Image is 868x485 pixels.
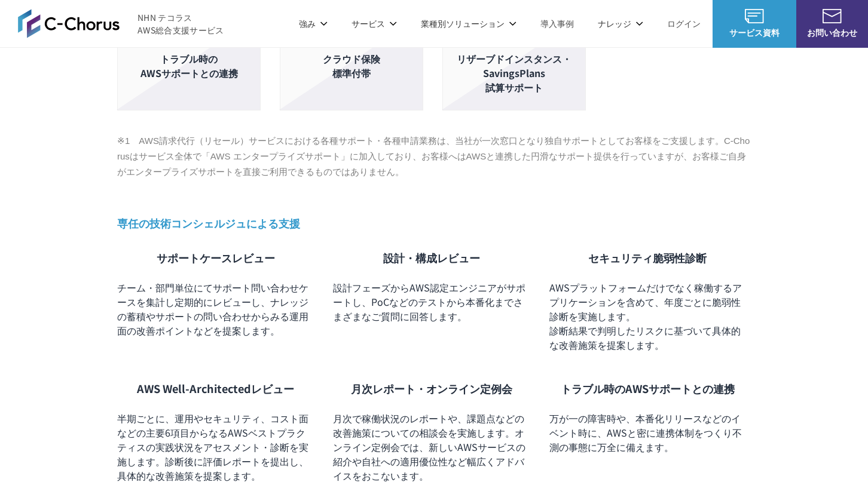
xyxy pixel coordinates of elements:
p: トラブル時の AWSサポートとの連携 [124,51,254,80]
img: お問い合わせ [823,9,842,23]
p: 設計フェーズからAWS認定エンジニアがサポートし、PoCなどのテストから本番化までさまざまなご質問に回答します。 [333,280,530,323]
p: 月次レポート・オンライン定例会 [333,380,530,397]
p: チーム・部門単位にてサポート問い合わせケースを集計し定期的にレビューし、ナレッジの蓄積やサポートの問い合わせからみる運用面の改善ポイントなどを提案します。 [117,280,314,337]
p: 業種別ソリューション [421,17,516,30]
h3: 専任の技術コンシェルジュによる支援 [117,216,751,231]
p: トラブル時のAWSサポートとの連携 [549,380,746,397]
p: サービス [352,17,397,30]
p: AWSプラットフォームだけでなく稼働するアプリケーションを含めて、年度ごとに脆弱性診断を実施します。 診断結果で判明したリスクに基づいて具体的な改善施策を提案します。 [549,280,746,352]
p: セキュリティ脆弱性診断 [549,250,746,266]
p: AWS Well-Architectedレビュー [117,380,314,397]
p: 設計・構成レビュー [333,250,530,266]
p: サポートケースレビュー [117,250,314,266]
span: お問い合わせ [796,26,868,39]
p: 万が一の障害時や、本番化リリースなどのイベント時に、AWSと密に連携体制をつくり不測の事態に万全に備えます。 [549,411,746,454]
span: NHN テコラス AWS総合支援サービス [137,11,224,36]
p: クラウド保険 標準付帯 [286,51,417,80]
p: 強み [299,17,328,30]
p: 半期ごとに、運用やセキュリティ、コスト面などの主要6項目からなるAWSベストプラクティスの実践状況をアセスメント・診断を実施します。診断後に評価レポートを提出し、具体的な改善施策を提案します。 [117,411,314,483]
p: 月次で稼働状況のレポートや、課題点などの改善施策についての相談会を実施します。オンライン定例会では、新しいAWSサービスの紹介や自社への適用優位性など幅広くアドバイスをおこないます。 [333,411,530,483]
p: リザーブドインスタンス・ SavingsPlans 試算サポート [449,51,579,94]
img: AWS総合支援サービス C-Chorus サービス資料 [745,9,764,23]
a: AWS総合支援サービス C-Chorus NHN テコラスAWS総合支援サービス [18,9,224,38]
p: ※1 AWS請求代行（リセール）サービスにおける各種サポート・各種申請業務は、当社が一次窓口となり独自サポートとしてお客様をご支援します。C-Chorusはサービス全体で「AWS エンタープライ... [117,133,751,180]
img: AWS総合支援サービス C-Chorus [18,9,120,38]
span: サービス資料 [713,26,796,39]
a: ログイン [667,17,701,30]
a: 導入事例 [540,17,574,30]
p: ナレッジ [598,17,643,30]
